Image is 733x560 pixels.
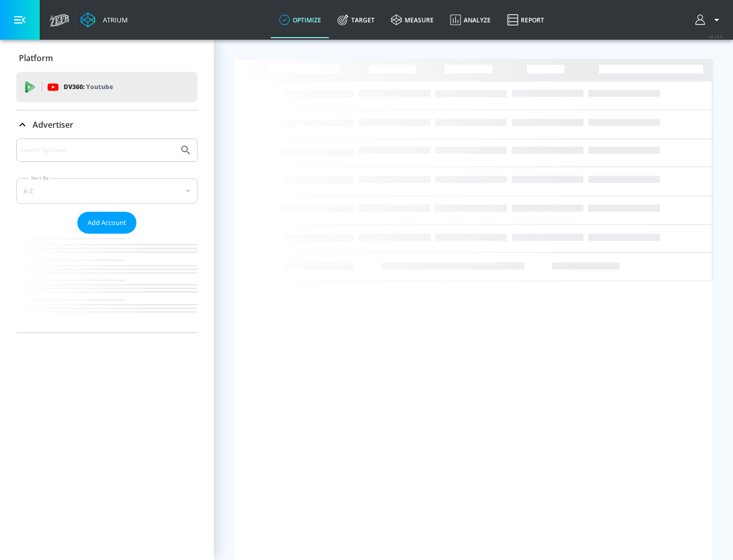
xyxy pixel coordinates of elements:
[499,2,552,38] a: Report
[64,81,113,93] p: DV360:
[16,138,198,332] div: Advertiser
[16,234,198,332] nav: list of Advertiser
[33,119,73,130] p: Advertiser
[80,12,128,27] a: Atrium
[329,2,383,38] a: Target
[86,81,113,92] p: Youtube
[16,44,198,72] div: Platform
[88,217,126,229] span: Add Account
[709,34,723,39] span: v 4.33.5
[19,52,53,64] p: Platform
[16,178,198,204] div: A-Z
[29,175,51,181] label: Sort By
[16,72,198,102] div: DV360: Youtube
[271,2,329,38] a: optimize
[16,110,198,139] div: Advertiser
[77,212,136,234] button: Add Account
[442,2,499,38] a: Analyze
[383,2,442,38] a: measure
[99,15,128,24] div: Atrium
[20,144,175,157] input: Search by name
